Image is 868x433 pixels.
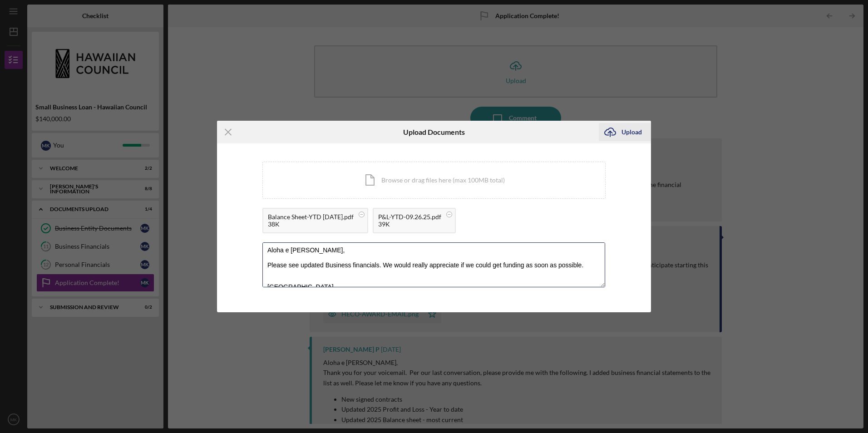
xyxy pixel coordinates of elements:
div: P&L-YTD-09.26.25.pdf [378,213,441,221]
textarea: Aloha e [PERSON_NAME], Please see updated Business financials. We would really appreciate if we c... [262,242,605,287]
h6: Upload Documents [403,128,465,136]
button: Upload [599,123,651,141]
div: Upload [621,123,642,141]
div: 38K [268,221,354,228]
div: Balance Sheet-YTD [DATE].pdf [268,213,354,221]
div: 39K [378,221,441,228]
